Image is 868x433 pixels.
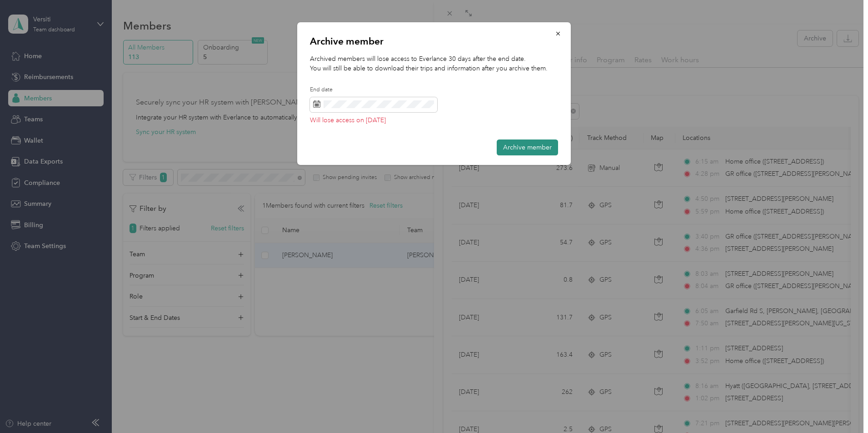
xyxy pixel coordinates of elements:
p: Will lose access on [DATE] [310,117,437,124]
button: Archive member [497,139,558,155]
p: Archive member [310,35,558,48]
p: Archived members will lose access to Everlance 30 days after the end date. [310,54,558,64]
label: End date [310,86,437,94]
p: You will still be able to download their trips and information after you archive them. [310,64,558,73]
iframe: Everlance-gr Chat Button Frame [817,382,868,433]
